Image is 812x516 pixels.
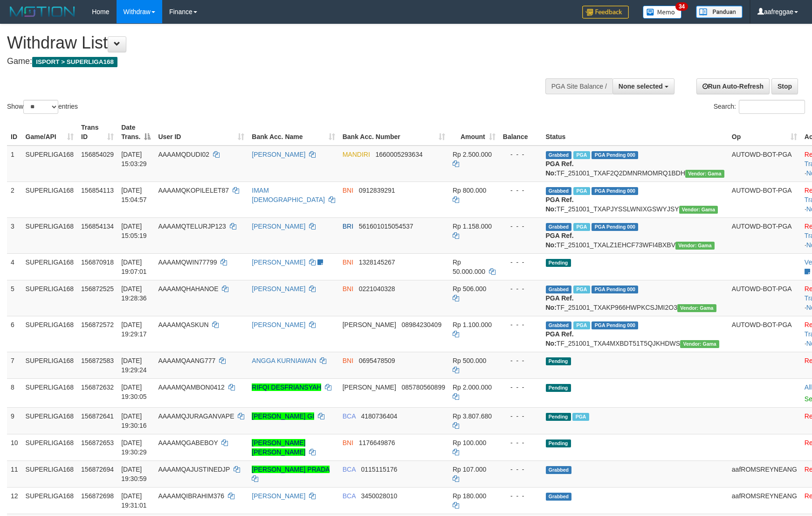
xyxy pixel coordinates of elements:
span: BNI [343,258,353,266]
td: 10 [7,434,22,460]
span: 156872698 [81,492,114,500]
span: Rp 107.000 [453,466,486,473]
td: SUPERLIGA168 [22,253,78,280]
a: [PERSON_NAME] [PERSON_NAME] [252,439,305,456]
b: PGA Ref. No: [546,294,574,311]
span: [DATE] 19:29:24 [121,357,147,374]
span: Rp 800.000 [453,187,486,194]
span: AAAAMQHAHANOE [158,285,218,293]
b: PGA Ref. No: [546,232,574,249]
a: [PERSON_NAME] [252,492,305,500]
span: 156872694 [81,466,114,473]
th: Game/API: activate to sort column ascending [22,119,78,146]
span: None selected [619,83,663,90]
span: [PERSON_NAME] [343,384,396,391]
img: Button%20Memo.svg [643,6,682,19]
span: AAAAMQAANG777 [158,357,215,364]
span: Vendor URL: https://trx31.1velocity.biz [675,242,715,250]
td: 6 [7,316,22,352]
span: Copy 0912839291 to clipboard [359,187,395,194]
span: Pending [546,439,571,447]
span: BRI [343,223,353,230]
span: Rp 506.000 [453,285,486,293]
span: Marked by aafchhiseyha [573,187,590,195]
a: Stop [771,78,798,94]
td: 4 [7,253,22,280]
span: BCA [343,492,356,500]
td: aafROMSREYNEANG [728,460,801,487]
span: Rp 180.000 [453,492,486,500]
span: BNI [343,439,353,446]
span: PGA Pending [592,187,638,195]
td: AUTOWD-BOT-PGA [728,316,801,352]
div: - - - [503,186,538,195]
span: Rp 2.000.000 [453,384,492,391]
label: Show entries [7,100,78,114]
span: AAAAMQIBRAHIM376 [158,492,224,500]
th: ID [7,119,22,146]
a: [PERSON_NAME] [252,321,305,328]
span: AAAAMQJURAGANVAPE [158,412,234,420]
span: [PERSON_NAME] [343,321,396,328]
th: Bank Acc. Number: activate to sort column ascending [339,119,449,146]
select: Showentries [23,100,58,114]
b: PGA Ref. No: [546,330,574,347]
span: Copy 1328145267 to clipboard [359,258,395,266]
span: Copy 0695478509 to clipboard [359,357,395,364]
span: Copy 3450028010 to clipboard [361,492,397,500]
td: TF_251001_TXA4MXBDT51T5QJKHDWS [542,316,728,352]
span: AAAAMQASKUN [158,321,208,328]
td: aafROMSREYNEANG [728,487,801,514]
span: [DATE] 19:30:16 [121,412,147,429]
td: 1 [7,146,22,182]
td: SUPERLIGA168 [22,316,78,352]
td: SUPERLIGA168 [22,280,78,316]
a: [PERSON_NAME] [252,223,305,230]
span: BNI [343,285,353,293]
b: PGA Ref. No: [546,160,574,177]
div: - - - [503,491,538,501]
span: MANDIRI [343,151,370,158]
td: TF_251001_TXALZ1EHCF73WFI4BXBV [542,217,728,253]
span: AAAAMQDUDI02 [158,151,209,158]
span: Copy 4180736404 to clipboard [361,412,397,420]
span: Vendor URL: https://trx31.1velocity.biz [685,170,724,178]
span: PGA Pending [592,321,638,329]
span: 156872641 [81,412,114,420]
span: BCA [343,466,356,473]
span: Rp 1.100.000 [453,321,492,328]
span: Rp 100.000 [453,439,486,446]
td: AUTOWD-BOT-PGA [728,280,801,316]
td: 3 [7,217,22,253]
span: 156854113 [81,187,114,194]
img: MOTION_logo.png [7,5,78,19]
span: Marked by aafheankoy [573,321,590,329]
td: SUPERLIGA168 [22,487,78,514]
th: Bank Acc. Name: activate to sort column ascending [248,119,338,146]
a: [PERSON_NAME] [252,285,305,293]
span: PGA Pending [592,151,638,159]
td: 12 [7,487,22,514]
td: AUTOWD-BOT-PGA [728,181,801,217]
span: Pending [546,357,571,365]
th: Amount: activate to sort column ascending [449,119,499,146]
td: SUPERLIGA168 [22,378,78,407]
a: [PERSON_NAME] GI [252,412,314,420]
span: Vendor URL: https://trx31.1velocity.biz [679,206,718,214]
span: [DATE] 15:05:19 [121,223,147,239]
span: Rp 50.000.000 [453,258,485,275]
span: 156872583 [81,357,114,364]
span: [DATE] 15:04:57 [121,187,147,203]
div: - - - [503,438,538,447]
div: - - - [503,411,538,421]
span: ISPORT > SUPERLIGA168 [32,57,117,67]
td: 9 [7,407,22,434]
td: TF_251001_TXAF2Q2DMNRMOMRQ1BDH [542,146,728,182]
span: PGA Pending [592,223,638,231]
td: AUTOWD-BOT-PGA [728,146,801,182]
td: SUPERLIGA168 [22,217,78,253]
span: [DATE] 19:29:17 [121,321,147,338]
td: SUPERLIGA168 [22,460,78,487]
span: [DATE] 19:28:36 [121,285,147,302]
div: - - - [503,465,538,474]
